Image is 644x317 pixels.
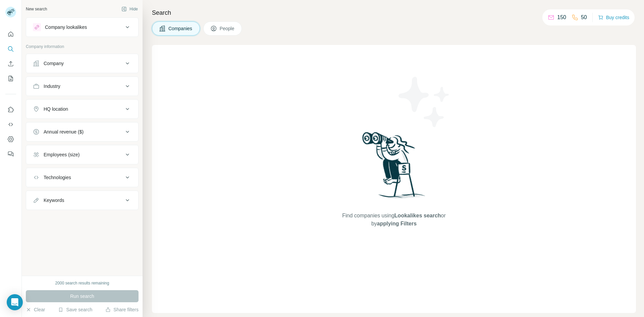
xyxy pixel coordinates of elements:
[5,118,16,130] button: Use Surfe API
[152,8,636,17] h4: Search
[44,128,84,135] div: Annual revenue ($)
[598,13,629,22] button: Buy credits
[55,280,109,286] div: 2000 search results remaining
[26,169,138,186] button: Technologies
[26,6,47,12] div: New search
[26,55,138,71] button: Company
[557,13,566,21] p: 150
[5,58,16,70] button: Enrich CSV
[105,306,139,313] button: Share filters
[5,28,16,40] button: Quick start
[359,130,429,205] img: Surfe Illustration - Woman searching with binoculars
[58,306,92,313] button: Save search
[5,133,16,145] button: Dashboard
[5,148,16,160] button: Feedback
[44,174,71,181] div: Technologies
[44,83,60,90] div: Industry
[168,25,193,32] span: Companies
[26,124,138,140] button: Annual revenue ($)
[26,44,139,50] p: Company information
[394,72,454,132] img: Surfe Illustration - Stars
[340,212,447,228] span: Find companies using or by
[26,101,138,117] button: HQ location
[26,78,138,94] button: Industry
[220,25,235,32] span: People
[377,221,417,226] span: applying Filters
[45,24,87,31] div: Company lookalikes
[44,197,64,204] div: Keywords
[394,213,441,218] span: Lookalikes search
[44,106,68,112] div: HQ location
[5,72,16,85] button: My lists
[26,147,138,163] button: Employees (size)
[26,306,45,313] button: Clear
[26,19,138,35] button: Company lookalikes
[5,104,16,116] button: Use Surfe on LinkedIn
[117,4,143,14] button: Hide
[581,13,587,21] p: 50
[5,43,16,55] button: Search
[26,192,138,208] button: Keywords
[7,294,23,310] div: Open Intercom Messenger
[44,60,64,67] div: Company
[44,151,79,158] div: Employees (size)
